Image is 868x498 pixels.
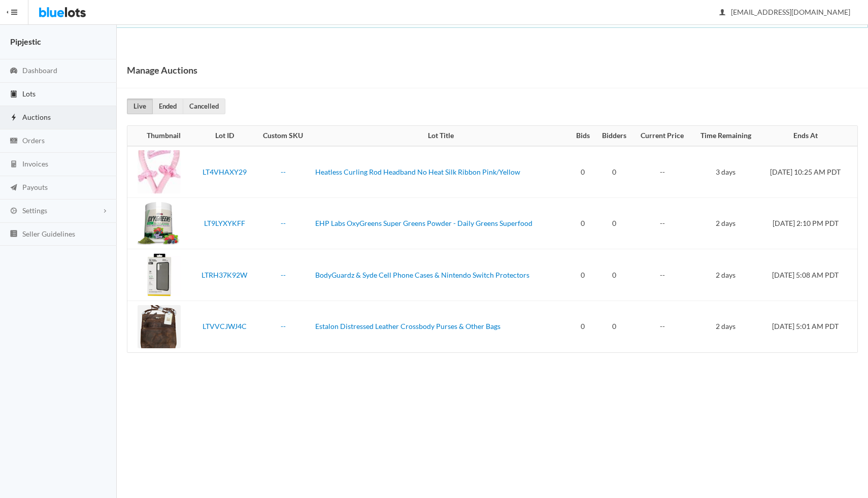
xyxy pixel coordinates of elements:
a: -- [281,219,286,227]
td: [DATE] 10:25 AM PDT [760,146,857,198]
th: Lot ID [193,126,255,146]
span: Dashboard [22,66,57,75]
span: Payouts [22,183,48,191]
td: 2 days [692,197,760,249]
span: Lots [22,89,36,98]
td: 3 days [692,146,760,198]
td: -- [633,197,692,249]
th: Current Price [633,126,692,146]
td: [DATE] 5:08 AM PDT [760,249,857,301]
span: Invoices [22,159,48,168]
h1: Manage Auctions [127,62,197,78]
a: Live [127,98,153,114]
ion-icon: flash [9,113,19,123]
ion-icon: person [717,8,727,18]
th: Ends At [760,126,857,146]
td: 0 [595,301,633,352]
a: LTRH37K92W [202,271,247,279]
td: 2 days [692,301,760,352]
a: Ended [152,98,183,114]
td: -- [633,146,692,198]
span: Orders [22,136,45,145]
th: Time Remaining [692,126,760,146]
th: Custom SKU [255,126,311,146]
ion-icon: list box [9,229,19,239]
td: 0 [595,197,633,249]
a: Estalon Distressed Leather Crossbody Purses & Other Bags [315,322,500,330]
ion-icon: cash [9,137,19,146]
td: 0 [571,249,596,301]
ion-icon: cog [9,207,19,216]
td: 0 [595,146,633,198]
a: BodyGuardz & Syde Cell Phone Cases & Nintendo Switch Protectors [315,271,529,279]
th: Thumbnail [127,126,193,146]
a: LT9LYXYKFF [204,219,245,227]
a: Cancelled [183,98,225,114]
ion-icon: calculator [9,160,19,170]
span: Settings [22,206,47,215]
th: Bidders [595,126,633,146]
td: 0 [571,301,596,352]
strong: Pipjestic [10,37,41,46]
ion-icon: clipboard [9,90,19,99]
span: Seller Guidelines [22,229,75,238]
a: LT4VHAXY29 [203,168,247,176]
td: [DATE] 2:10 PM PDT [760,197,857,249]
th: Lot Title [311,126,571,146]
a: -- [281,271,286,279]
a: EHP Labs OxyGreens Super Greens Powder - Daily Greens Superfood [315,219,532,227]
td: [DATE] 5:01 AM PDT [760,301,857,352]
a: LTVVCJWJ4C [203,322,247,330]
td: 0 [595,249,633,301]
td: -- [633,249,692,301]
a: Heatless Curling Rod Headband No Heat Silk Ribbon Pink/Yellow [315,168,520,176]
a: -- [281,168,286,176]
span: Auctions [22,113,51,121]
td: 0 [571,197,596,249]
td: 0 [571,146,596,198]
th: Bids [571,126,596,146]
a: -- [281,322,286,330]
ion-icon: paper plane [9,183,19,193]
td: 2 days [692,249,760,301]
span: [EMAIL_ADDRESS][DOMAIN_NAME] [720,8,850,16]
td: -- [633,301,692,352]
ion-icon: speedometer [9,67,19,76]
